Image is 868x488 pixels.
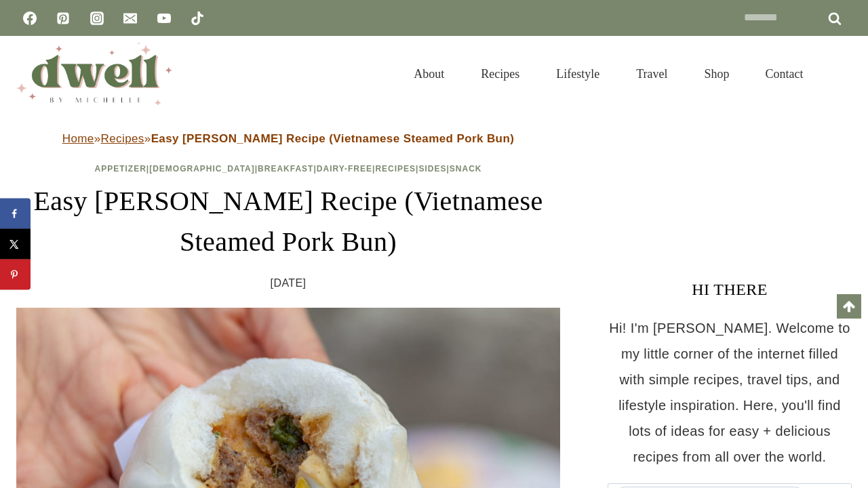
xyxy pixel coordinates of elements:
a: TikTok [184,5,211,32]
button: View Search Form [829,62,852,85]
a: Appetizer [94,164,146,174]
a: Home [62,132,94,145]
a: About [395,50,462,98]
span: | | | | | | [94,164,481,174]
a: Recipes [462,50,538,98]
a: Scroll to top [837,294,861,319]
a: Facebook [16,5,43,32]
a: Sides [418,164,446,174]
a: Breakfast [258,164,313,174]
a: Recipes [101,132,144,145]
h3: HI THERE [608,277,852,302]
a: [DEMOGRAPHIC_DATA] [149,164,255,174]
a: Lifestyle [538,50,618,98]
img: DWELL by michelle [16,43,172,105]
nav: Primary Navigation [395,50,822,98]
a: Email [117,5,144,32]
a: Recipes [375,164,416,174]
h1: Easy [PERSON_NAME] Recipe (Vietnamese Steamed Pork Bun) [16,181,560,262]
a: Instagram [83,5,111,32]
a: Snack [450,164,482,174]
span: » » [62,132,515,145]
p: Hi! I'm [PERSON_NAME]. Welcome to my little corner of the internet filled with simple recipes, tr... [608,315,852,470]
a: Travel [618,50,686,98]
a: Pinterest [50,5,77,32]
time: [DATE] [271,273,307,293]
strong: Easy [PERSON_NAME] Recipe (Vietnamese Steamed Pork Bun) [151,132,515,145]
a: Contact [747,50,822,98]
a: YouTube [151,5,178,32]
a: Dairy-Free [317,164,372,174]
a: Shop [686,50,747,98]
